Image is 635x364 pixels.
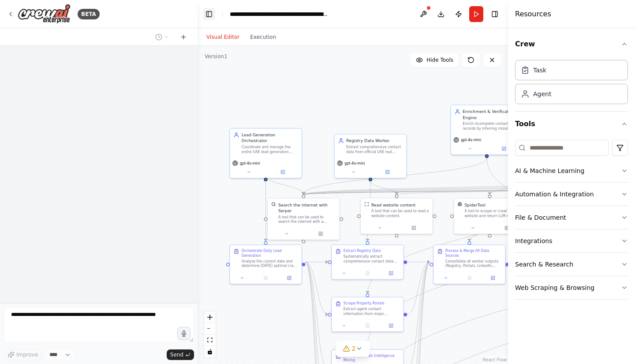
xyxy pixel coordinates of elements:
div: Registry Data WorkerExtract comprehensive contact data from official UAE real estate registries i... [334,134,407,178]
button: Improve [4,349,42,360]
img: Logo [18,4,71,24]
div: Extract Registry DataSystematically extract comprehensive contact data from official UAE real est... [331,244,404,280]
div: Orchestrate Daily Lead GenerationAnalyze the current date and determine [DATE] optimal crawl prio... [229,244,302,284]
button: Crew [515,32,628,56]
div: A tool that can be used to read a website content. [371,209,429,218]
img: ScrapeWebsiteTool [364,202,369,207]
button: Open in side panel [397,224,430,231]
img: SpiderTool [457,202,462,207]
div: SpiderToolSpiderToolA tool to scrape or crawl a website and return LLM-ready content. [453,198,526,234]
g: Edge from bd4ed855-8130-44b3-9782-2e07affd4c2b to 17bf1afd-2a31-419a-b5c1-0837c799b146 [487,176,589,195]
div: Enrichment & Verification EngineEnrich incomplete contact records by inferring missing emails, ve... [451,105,523,155]
div: SerperDevToolSearch the internet with SerperA tool that can be used to search the internet with a... [267,198,340,240]
button: Tools [515,112,628,136]
div: Extract comprehensive contact data from official UAE real estate registries including licensed br... [346,145,403,154]
button: Click to speak your automation idea [177,327,190,340]
g: Edge from 2c7739f8-158f-40d9-bb93-011249f4613f to bdd0a139-4c5f-40ca-bae8-72fbfd99a765 [305,259,328,265]
div: Analyze the current date and determine [DATE] optimal crawl priority based on ROI potential. Crea... [242,259,298,268]
g: Edge from b4abc0af-d4ab-436a-a7cc-65fd2a285295 to 2c7739f8-158f-40d9-bb93-011249f4613f [263,176,269,241]
div: Search the internet with Serper [278,202,336,214]
div: Scrape Property PortalsExtract agent contact information from major [GEOGRAPHIC_DATA] property po... [331,297,404,332]
div: Systematically extract comprehensive contact data from official UAE real estate registries includ... [344,254,400,263]
button: File & Document [515,206,628,229]
div: BETA [78,9,100,19]
button: zoom in [204,311,216,323]
g: Edge from b4abc0af-d4ab-436a-a7cc-65fd2a285295 to 5603f84a-85e5-436d-8ab8-c71a1818015c [263,176,306,195]
div: React Flow controls [204,311,216,357]
span: Send [170,351,183,358]
button: No output available [355,322,380,329]
nav: breadcrumb [230,10,329,19]
img: SerperDevTool [271,202,276,207]
span: gpt-4o-mini [240,161,260,166]
button: AI & Machine Learning [515,159,628,182]
button: Open in side panel [490,224,523,231]
button: zoom out [204,323,216,334]
button: Hide right sidebar [489,8,501,20]
div: Coordinate and manage the entire UAE lead generation process with ROI-based daily/weekly planning... [242,145,298,154]
span: 2 [352,344,356,353]
button: Open in side panel [304,230,337,237]
div: Registry Data Worker [346,138,403,144]
div: A tool that can be used to search the internet with a search_query. Supports different search typ... [278,215,336,224]
button: 2 [336,341,370,357]
button: Search & Research [515,253,628,276]
div: Lead Generation OrchestratorCoordinate and manage the entire UAE lead generation process with ROI... [229,128,302,178]
div: Lead Generation Orchestrator [242,132,298,143]
g: Edge from bdd0a139-4c5f-40ca-bae8-72fbfd99a765 to 5b9b7011-76d5-4eb5-b099-95578b6de464 [407,259,430,265]
div: Tools [515,136,628,307]
button: Switch to previous chat [152,32,173,42]
g: Edge from 2c7739f8-158f-40d9-bb93-011249f4613f to a6942cb6-7d89-4ce1-a375-4aa2d4c1cd28 [305,259,328,317]
button: Open in side panel [279,274,299,281]
button: Open in side panel [381,322,401,329]
div: Enrich incomplete contact records by inferring missing emails, verifying phone numbers through HL... [463,122,519,131]
div: Extract agent contact information from major [GEOGRAPHIC_DATA] property portals: Property Finder,... [344,307,400,316]
div: SpiderTool [464,202,486,208]
button: Web Scraping & Browsing [515,276,628,299]
span: gpt-4o-mini [461,138,481,143]
span: Improve [16,351,38,358]
div: Process & Merge All Data SourcesConsolidate all worker outputs (Registry, Portals, LinkedIn, Maps... [433,244,506,284]
button: No output available [254,274,278,281]
h4: Resources [515,9,551,19]
div: Consolidate all worker outputs (Registry, Portals, LinkedIn, Maps, Events, Web Directories) into ... [445,259,502,268]
button: No output available [457,274,482,281]
div: Read website content [371,202,415,208]
button: Visual Editor [201,32,245,42]
button: Hide Tools [411,53,459,67]
div: Enrichment & Verification Engine [463,109,519,120]
span: gpt-4o-mini [344,161,365,166]
div: ScrapeWebsiteToolRead website contentA tool that can be used to read a website content. [360,198,433,234]
div: Orchestrate Daily Lead Generation [242,248,298,258]
button: Open in side panel [483,274,503,281]
div: A tool to scrape or crawl a website and return LLM-ready content. [464,209,522,218]
a: React Flow attribution [483,357,507,362]
button: Open in side panel [487,145,520,152]
button: Start a new chat [176,32,190,42]
div: Task [533,66,546,75]
button: Automation & Integration [515,183,628,206]
div: Version 1 [205,53,228,60]
button: No output available [355,270,380,277]
div: Agent [533,90,551,98]
button: toggle interactivity [204,346,216,357]
button: Integrations [515,229,628,252]
button: Open in side panel [381,270,401,277]
button: Open in side panel [266,169,299,176]
button: Open in side panel [371,169,404,176]
g: Edge from a6942cb6-7d89-4ce1-a375-4aa2d4c1cd28 to 5b9b7011-76d5-4eb5-b099-95578b6de464 [407,259,430,317]
div: Crew [515,56,628,111]
div: Scrape Property Portals [344,301,385,306]
button: Hide left sidebar [203,8,215,20]
div: Process & Merge All Data Sources [445,248,502,258]
span: Hide Tools [426,56,453,64]
div: Execute LinkedIn Intelligence Mining [344,353,400,363]
button: Execution [245,32,281,42]
button: fit view [204,334,216,346]
g: Edge from 54c51330-8e6a-4458-b723-b9019b7f2b64 to bdd0a139-4c5f-40ca-bae8-72fbfd99a765 [365,181,374,241]
button: Send [167,349,194,360]
div: Extract Registry Data [344,248,381,253]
